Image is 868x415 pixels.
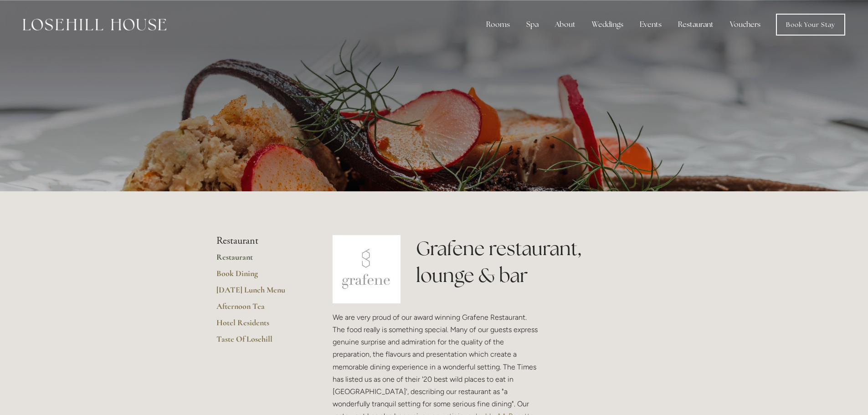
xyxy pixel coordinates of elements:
img: Losehill House [23,19,166,31]
li: Restaurant [216,235,303,247]
a: [DATE] Lunch Menu [216,285,303,301]
a: Hotel Residents [216,318,303,334]
h1: Grafene restaurant, lounge & bar [416,235,652,289]
div: Rooms [479,15,517,34]
a: Afternoon Tea [216,301,303,318]
div: Spa [519,15,546,34]
img: grafene.jpg [333,235,401,303]
div: Events [632,15,669,34]
div: About [548,15,583,34]
a: Taste Of Losehill [216,334,303,350]
a: Vouchers [723,15,768,34]
a: Book Dining [216,268,303,285]
a: Book Your Stay [776,14,845,36]
div: Weddings [585,15,631,34]
div: Restaurant [671,15,721,34]
a: Restaurant [216,252,303,268]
